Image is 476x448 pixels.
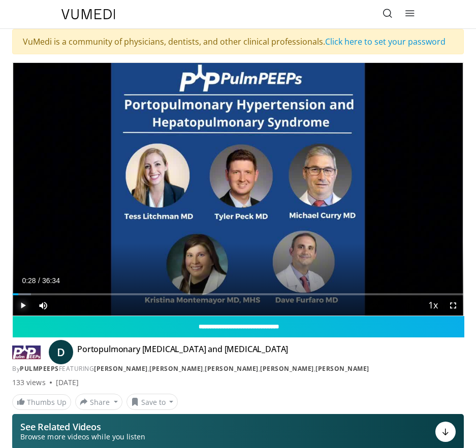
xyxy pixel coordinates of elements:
span: / [38,277,40,285]
p: See Related Videos [20,422,145,432]
button: Share [75,394,122,410]
div: VuMedi is a community of physicians, dentists, and other clinical professionals. [12,29,464,54]
img: PulmPEEPs [12,344,41,360]
button: Save to [126,394,178,410]
a: [PERSON_NAME] [260,364,314,373]
img: VuMedi Logo [61,9,115,19]
a: [PERSON_NAME] [94,364,148,373]
button: Mute [33,295,53,316]
button: Playback Rate [423,295,443,316]
a: [PERSON_NAME] [149,364,203,373]
span: 133 views [12,377,46,388]
span: 36:34 [42,277,60,285]
video-js: Video Player [13,63,463,316]
a: [PERSON_NAME] [205,364,259,373]
a: D [49,340,73,364]
span: Browse more videos while you listen [20,432,145,442]
div: By FEATURING , , , , [12,364,464,373]
a: PulmPEEPs [20,364,59,373]
button: Fullscreen [443,295,463,316]
a: [PERSON_NAME] [315,364,369,373]
div: [DATE] [56,377,79,388]
a: Click here to set your password [325,36,446,47]
a: Thumbs Up [12,394,71,410]
button: Play [13,295,33,316]
h4: Portopulmonary [MEDICAL_DATA] and [MEDICAL_DATA] [77,344,288,360]
span: 0:28 [22,277,36,285]
div: Progress Bar [13,293,463,295]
